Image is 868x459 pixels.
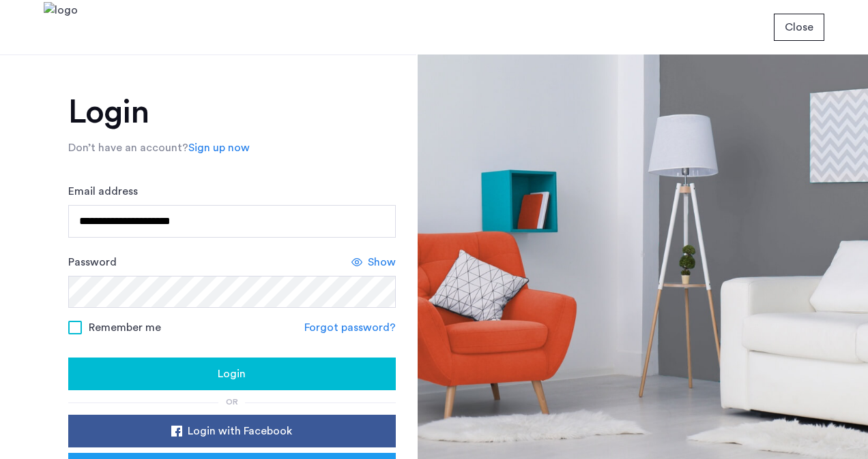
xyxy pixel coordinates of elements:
button: button [68,415,396,447]
span: Login with Facebook [188,423,292,439]
span: Close [785,19,813,35]
h1: Login [68,96,396,129]
button: button [774,14,824,41]
label: Password [68,254,117,270]
img: logo [44,2,78,53]
span: Don’t have an account? [68,142,188,153]
a: Sign up now [188,140,250,156]
span: Login [218,366,246,382]
a: Forgot password? [304,319,396,336]
span: Show [368,254,396,270]
span: or [226,398,238,406]
label: Email address [68,183,138,200]
span: Remember me [89,319,161,336]
button: button [68,358,396,390]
